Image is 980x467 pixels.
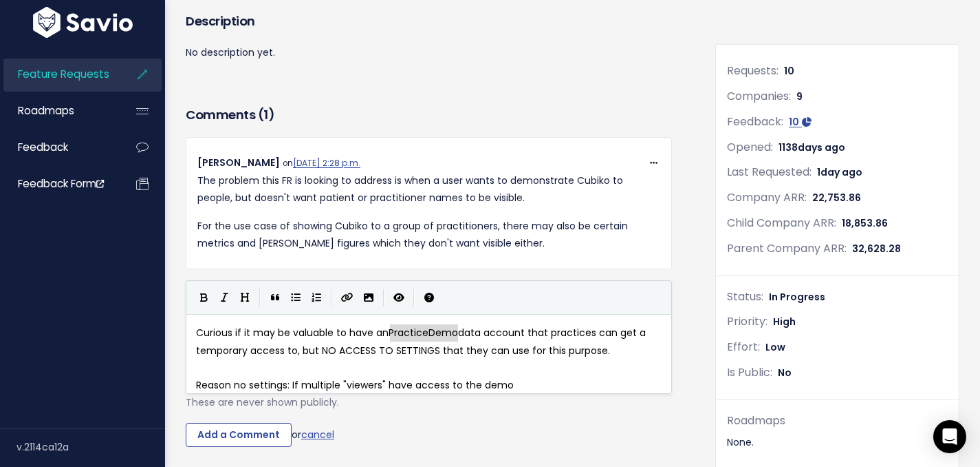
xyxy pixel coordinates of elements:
[852,242,901,256] span: 32,628.28
[727,215,836,231] span: Child Company ARR:
[812,191,861,205] span: 22,753.86
[285,287,306,308] button: Generic List
[3,59,114,90] a: Feature Requests
[336,287,358,308] button: Create Link
[196,378,514,392] span: Reason no settings: If multiple "viewers" have access to the demo
[186,395,339,409] span: These are never shown publicly.
[778,366,792,380] span: No
[331,289,332,307] i: |
[389,287,409,308] button: Toggle Preview
[419,287,439,308] button: Markdown Guide
[3,168,114,200] a: Feedback form
[265,287,285,308] button: Quote
[727,289,763,304] span: Status:
[301,427,334,441] a: cancel
[259,289,261,307] i: |
[30,7,136,38] img: logo-white.9d6f32f41409.svg
[197,156,280,169] span: [PERSON_NAME]
[186,423,292,448] input: Add a Comment
[18,176,104,191] span: Feedback form
[817,165,862,179] span: 1
[765,340,785,354] span: Low
[727,189,807,205] span: Company ARR:
[784,64,794,78] span: 10
[820,165,862,179] span: day ago
[727,339,760,355] span: Effort:
[789,115,799,129] span: 10
[933,420,966,453] div: Open Intercom Messenger
[293,158,360,169] a: [DATE] 2:28 p.m.
[17,429,165,465] div: v.2114ca12a
[193,287,214,308] button: Bold
[197,218,660,252] p: For the use case of showing Cubiko to a group of practitioners, there may also be certain metrics...
[413,289,415,307] i: |
[389,326,458,340] span: PracticeDemo
[727,88,791,104] span: Companies:
[214,287,235,308] button: Italic
[727,434,948,451] div: None.
[235,287,255,308] button: Heading
[18,67,109,81] span: Feature Requests
[727,364,772,380] span: Is Public:
[842,216,888,230] span: 18,853.86
[196,326,649,357] span: Curious if it may be valuable to have an data account that practices can get a temporary access t...
[727,164,812,180] span: Last Requested:
[796,90,803,103] span: 9
[769,290,825,304] span: In Progress
[283,158,360,169] span: on
[18,103,74,118] span: Roadmaps
[306,287,327,308] button: Numbered List
[186,44,672,61] p: No description yet.
[18,140,68,154] span: Feedback
[773,315,796,329] span: High
[778,141,845,154] span: 1138
[3,95,114,127] a: Roadmaps
[727,63,778,79] span: Requests:
[197,172,660,207] p: The problem this FR is looking to address is when a user wants to demonstrate Cubiko to people, b...
[727,240,847,256] span: Parent Company ARR:
[727,313,767,329] span: Priority:
[798,141,845,154] span: days ago
[186,105,672,125] h3: Comments ( )
[727,411,948,431] div: Roadmaps
[3,132,114,163] a: Feedback
[186,12,672,31] h3: Description
[263,106,268,123] span: 1
[727,114,783,129] span: Feedback:
[358,287,379,308] button: Import an image
[186,423,672,448] div: or
[789,115,812,129] a: 10
[727,139,773,155] span: Opened:
[383,289,384,307] i: |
